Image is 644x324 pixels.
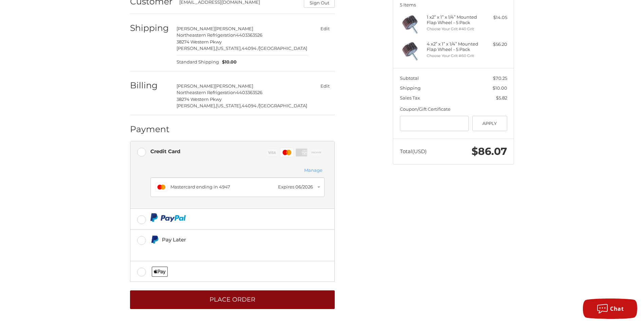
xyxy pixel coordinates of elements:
[472,116,507,131] button: Apply
[150,247,288,253] iframe: PayPal Message 1
[162,234,288,245] div: Pay Later
[216,46,242,51] span: [US_STATE],
[259,103,307,108] span: [GEOGRAPHIC_DATA]
[493,85,507,91] span: $10.00
[177,46,216,51] span: [PERSON_NAME],
[472,145,507,158] span: $86.07
[496,95,507,101] span: $5.82
[177,90,236,95] span: Northeastern Refrigeration
[152,267,168,277] img: Applepay icon
[170,184,275,191] div: Mastercard ending in 4947
[236,32,262,38] span: 4403363526
[242,46,259,51] span: 44094 /
[278,184,313,191] div: Expires 06/2026
[427,53,479,59] li: Choose Your Grit #60 Grit
[177,96,222,102] span: 38274 Western Pkwy
[259,46,307,51] span: [GEOGRAPHIC_DATA]
[150,235,159,244] img: Pay Later icon
[216,103,242,108] span: [US_STATE],
[177,103,216,108] span: [PERSON_NAME],
[177,32,236,38] span: Northeastern Refrigeration
[427,41,479,52] h4: 4 x 2” x 1” x 1/4” Mounted Flap Wheel - 5 Pack
[150,146,180,157] div: Credit Card
[130,80,170,91] h2: Billing
[215,83,253,89] span: [PERSON_NAME]
[427,26,479,32] li: Choose Your Grit #40 Grit
[427,14,479,25] h4: 1 x 2” x 1” x 1/4” Mounted Flap Wheel - 5 Pack
[400,75,419,81] span: Subtotal
[215,26,253,31] span: [PERSON_NAME]
[400,95,420,101] span: Sales Tax
[480,41,507,48] div: $56.20
[177,26,215,31] span: [PERSON_NAME]
[583,299,637,319] button: Chat
[493,75,507,81] span: $70.25
[150,177,325,197] button: Mastercard ending in 4947Expires 06/2026
[400,116,469,131] input: Gift Certificate or Coupon Code
[315,81,335,91] button: Edit
[400,148,427,155] span: Total (USD)
[480,14,507,21] div: $14.05
[242,103,259,108] span: 44094 /
[236,90,262,95] span: 4403363526
[219,59,237,66] span: $10.00
[177,59,219,66] span: Standard Shipping
[400,106,507,113] div: Coupon/Gift Certificate
[150,213,186,222] img: PayPal icon
[302,167,325,174] button: Manage
[130,23,170,33] h2: Shipping
[400,85,421,91] span: Shipping
[130,124,170,134] h2: Payment
[610,305,624,312] span: Chat
[177,39,222,44] span: 38274 Western Pkwy
[315,24,335,34] button: Edit
[177,83,215,89] span: [PERSON_NAME]
[400,2,507,7] h3: 5 Items
[130,290,335,309] button: Place Order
